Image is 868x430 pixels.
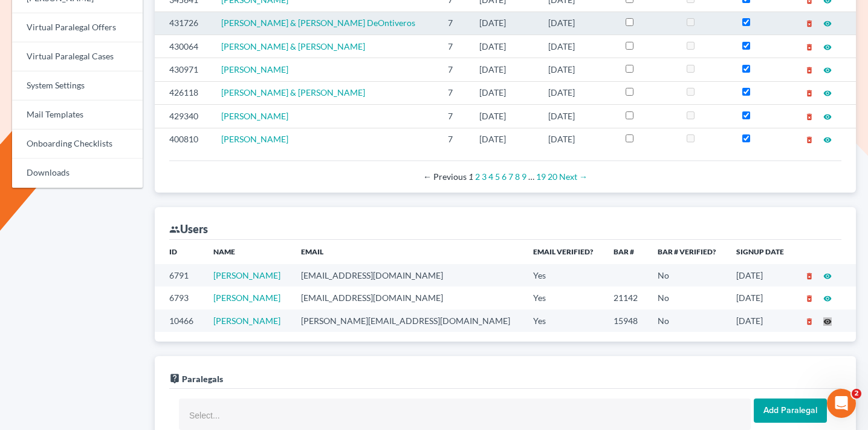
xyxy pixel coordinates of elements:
td: No [648,309,727,332]
i: delete_forever [805,66,814,74]
i: visibility [823,113,832,121]
a: visibility [823,87,832,98]
td: 7 [438,105,470,128]
td: [DATE] [470,12,539,35]
td: [DATE] [727,286,795,309]
a: Page 8 [515,171,520,182]
td: [DATE] [470,58,539,81]
i: visibility [823,136,832,144]
i: live_help [169,373,180,384]
td: 430971 [155,58,212,81]
a: Page 19 [536,171,546,182]
a: [PERSON_NAME] [221,111,288,121]
td: 10466 [155,309,204,332]
a: delete_forever [805,41,814,51]
a: [PERSON_NAME] [213,270,280,280]
td: No [648,286,727,309]
div: Users [169,222,208,236]
a: Page 3 [482,171,487,182]
div: Pagination [179,171,832,183]
th: Email Verified? [523,240,604,264]
i: delete_forever [805,113,814,121]
span: [PERSON_NAME] & [PERSON_NAME] [221,87,365,98]
td: 7 [438,12,470,35]
td: [PERSON_NAME][EMAIL_ADDRESS][DOMAIN_NAME] [291,309,523,332]
td: 7 [438,128,470,151]
td: 7 [438,58,470,81]
a: [PERSON_NAME] [213,293,280,303]
td: No [648,264,727,286]
a: visibility [823,270,832,280]
td: [EMAIL_ADDRESS][DOMAIN_NAME] [291,264,523,286]
i: visibility [823,317,832,326]
td: [DATE] [470,81,539,104]
a: visibility [823,111,832,121]
a: visibility [823,64,832,74]
th: Signup Date [727,240,795,264]
td: [DATE] [470,128,539,151]
td: 6791 [155,264,204,286]
a: visibility [823,18,832,28]
a: Next page [559,171,588,182]
i: delete_forever [805,272,814,280]
i: visibility [823,66,832,74]
a: delete_forever [805,293,814,303]
a: visibility [823,134,832,144]
a: visibility [823,316,832,326]
a: Onboarding Checklists [12,130,143,159]
td: [DATE] [539,12,616,35]
a: Page 7 [508,171,513,182]
td: Yes [523,309,604,332]
a: [PERSON_NAME] [221,64,288,74]
span: … [528,171,534,182]
td: Yes [523,286,604,309]
td: 21142 [604,286,648,309]
td: [DATE] [539,128,616,151]
td: [DATE] [539,58,616,81]
a: System Settings [12,71,143,101]
td: 400810 [155,128,212,151]
a: [PERSON_NAME] [221,134,288,144]
a: [PERSON_NAME] & [PERSON_NAME] DeOntiveros [221,18,415,28]
i: delete_forever [805,19,814,28]
td: Yes [523,264,604,286]
th: Bar # [604,240,648,264]
td: [DATE] [470,35,539,58]
a: Page 2 [475,171,480,182]
i: delete_forever [805,317,814,326]
td: 7 [438,81,470,104]
td: 15948 [604,309,648,332]
a: visibility [823,293,832,303]
th: Bar # Verified? [648,240,727,264]
span: 2 [852,389,861,399]
a: Page 20 [548,171,557,182]
em: Page 1 [468,171,473,182]
td: 431726 [155,12,212,35]
i: delete_forever [805,294,814,303]
i: visibility [823,19,832,28]
td: [DATE] [539,81,616,104]
a: Page 9 [522,171,526,182]
i: visibility [823,272,832,280]
a: Virtual Paralegal Offers [12,13,143,42]
a: delete_forever [805,316,814,326]
i: delete_forever [805,89,814,98]
i: group [169,224,180,235]
iframe: Intercom live chat [827,389,856,418]
a: Mail Templates [12,101,143,130]
a: [PERSON_NAME] [213,316,280,326]
a: delete_forever [805,270,814,280]
span: Paralegals [182,374,223,384]
span: [PERSON_NAME] & [PERSON_NAME] [221,41,365,51]
i: visibility [823,43,832,51]
td: 7 [438,35,470,58]
td: 429340 [155,105,212,128]
a: Virtual Paralegal Cases [12,42,143,71]
td: 430064 [155,35,212,58]
a: Page 4 [488,171,493,182]
span: Previous page [423,171,467,182]
a: delete_forever [805,134,814,144]
i: visibility [823,294,832,303]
